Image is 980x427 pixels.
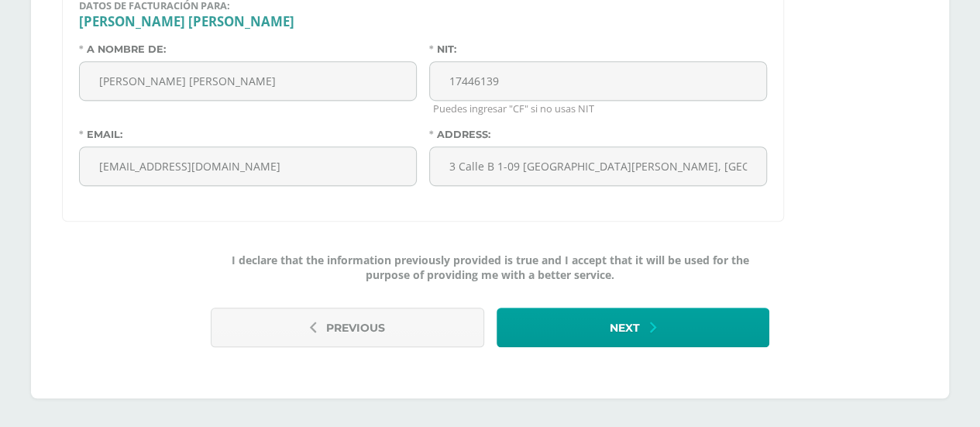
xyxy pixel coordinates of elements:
span: Next [610,309,640,347]
h3: [PERSON_NAME] [PERSON_NAME] [79,12,767,30]
label: NIT: [429,43,767,55]
span: I declare that the information previously provided is true and I accept that it will be used for ... [211,253,769,282]
input: NIT [430,62,766,100]
input: ie. correo@email.com [80,147,416,185]
input: ie. Juan López [80,62,416,100]
label: Email: [79,129,417,140]
span: Previous [326,309,385,347]
label: Address: [429,129,767,140]
input: ie. Ciudad [430,147,766,185]
button: Previous [211,308,483,347]
label: A nombre de: [79,43,417,55]
button: Next [497,308,769,347]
